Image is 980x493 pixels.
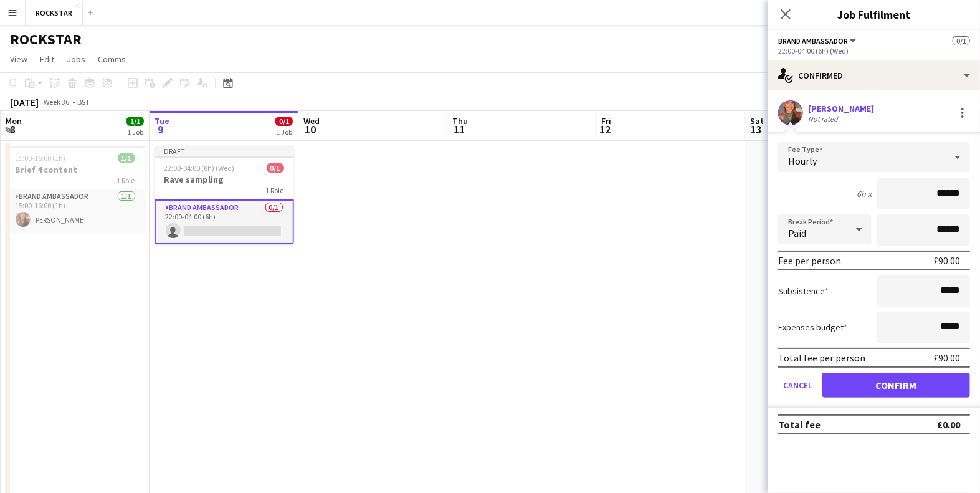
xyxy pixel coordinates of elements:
[6,146,145,232] app-job-card: 15:00-16:00 (1h)1/1Brief 4 content1 RoleBrand Ambassador1/115:00-16:00 (1h)[PERSON_NAME]
[5,51,32,67] a: View
[452,115,468,127] span: Thu
[155,174,294,185] h3: Rave sampling
[778,373,817,398] button: Cancel
[937,418,960,431] div: £0.00
[601,115,611,127] span: Fri
[164,163,235,173] span: 22:00-04:00 (6h) (Wed)
[62,51,90,67] a: Jobs
[303,115,320,127] span: Wed
[857,188,872,199] div: 6h x
[599,122,611,136] span: 12
[93,51,131,67] a: Comms
[778,254,841,267] div: Fee per person
[4,122,22,136] span: 8
[118,153,135,163] span: 1/1
[10,30,82,49] h1: ROCKSTAR
[16,153,66,163] span: 15:00-16:00 (1h)
[6,189,145,232] app-card-role: Brand Ambassador1/115:00-16:00 (1h)[PERSON_NAME]
[6,164,145,175] h3: Brief 4 content
[302,122,320,136] span: 10
[126,117,144,126] span: 1/1
[768,6,980,22] h3: Job Fulfilment
[750,115,764,127] span: Sat
[933,352,960,364] div: £90.00
[808,114,840,123] div: Not rated
[778,352,865,364] div: Total fee per person
[117,176,135,185] span: 1 Role
[267,163,284,173] span: 0/1
[778,322,847,333] label: Expenses budget
[778,418,821,431] div: Total fee
[778,285,829,297] label: Subsistence
[41,97,72,107] span: Week 36
[35,51,59,67] a: Edit
[450,122,468,136] span: 11
[67,54,85,65] span: Jobs
[953,36,970,45] span: 0/1
[40,54,54,65] span: Edit
[768,60,980,90] div: Confirmed
[788,227,806,239] span: Paid
[748,122,764,136] span: 13
[155,199,294,244] app-card-role: Brand Ambassador0/122:00-04:00 (6h)
[127,127,143,136] div: 1 Job
[778,36,848,45] span: Brand Ambassador
[26,1,83,25] button: ROCKSTAR
[155,146,294,156] div: Draft
[276,127,292,136] div: 1 Job
[153,122,169,136] span: 9
[98,54,126,65] span: Comms
[155,146,294,244] app-job-card: Draft22:00-04:00 (6h) (Wed)0/1Rave sampling1 RoleBrand Ambassador0/122:00-04:00 (6h)
[10,54,27,65] span: View
[822,373,970,398] button: Confirm
[275,117,293,126] span: 0/1
[266,186,284,195] span: 1 Role
[778,36,858,45] button: Brand Ambassador
[77,97,90,107] div: BST
[778,46,970,55] div: 22:00-04:00 (6h) (Wed)
[788,155,817,167] span: Hourly
[155,115,169,127] span: Tue
[10,96,39,108] div: [DATE]
[933,254,960,267] div: £90.00
[808,103,874,114] div: [PERSON_NAME]
[6,115,22,127] span: Mon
